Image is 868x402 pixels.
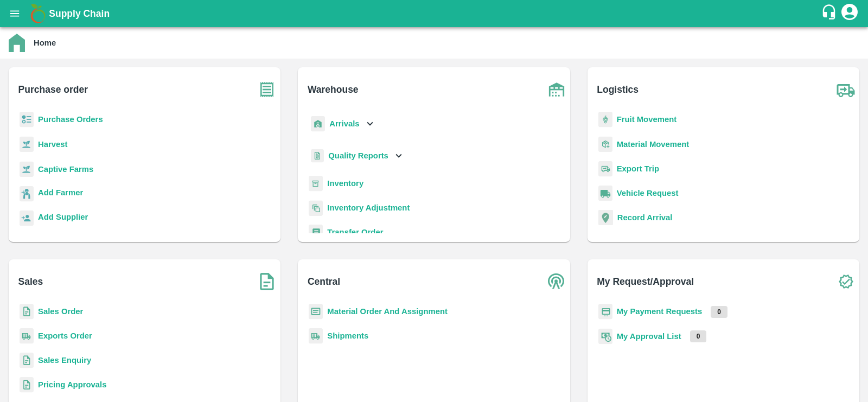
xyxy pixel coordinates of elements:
img: inventory [309,200,323,216]
img: logo [27,3,49,24]
img: warehouse [543,76,570,103]
p: 0 [711,306,727,318]
img: fruit [598,112,612,127]
img: sales [20,353,34,368]
img: shipments [20,328,34,344]
b: Quality Reports [328,151,388,160]
a: Supply Chain [49,6,821,21]
img: whArrival [311,116,325,132]
img: farmer [20,186,34,202]
a: Add Supplier [38,211,88,226]
b: Add Supplier [38,213,88,221]
a: Export Trip [617,164,659,173]
a: Sales Order [38,307,83,316]
a: Material Order And Assignment [327,307,448,316]
img: approval [598,328,612,344]
a: Transfer Order [327,228,383,237]
a: Sales Enquiry [38,356,91,365]
img: shipments [309,328,323,344]
img: vehicle [598,186,612,201]
img: sales [20,377,34,393]
a: Inventory Adjustment [327,203,410,212]
a: Harvest [38,140,67,149]
img: soSales [253,268,280,295]
div: account of current user [840,2,859,25]
img: delivery [598,161,612,177]
div: Quality Reports [309,145,405,167]
img: central [543,268,570,295]
img: recordArrival [598,210,613,225]
p: 0 [690,330,707,342]
img: purchase [253,76,280,103]
img: harvest [20,136,34,152]
b: Central [308,274,340,289]
b: Add Farmer [38,188,83,197]
a: Material Movement [617,140,690,149]
a: Fruit Movement [617,115,677,124]
img: material [598,136,612,152]
a: Captive Farms [38,165,93,174]
a: Record Arrival [617,213,673,222]
a: Pricing Approvals [38,380,106,389]
b: My Request/Approval [597,274,694,289]
button: open drawer [2,1,27,26]
a: Shipments [327,331,368,340]
a: Exports Order [38,331,92,340]
img: whTransfer [309,225,323,240]
b: Warehouse [308,82,359,97]
img: sales [20,304,34,320]
b: Supply Chain [49,8,110,19]
b: Logistics [597,82,639,97]
img: payment [598,304,612,320]
a: Vehicle Request [617,189,679,197]
b: Arrivals [329,119,359,128]
a: Purchase Orders [38,115,103,124]
img: harvest [20,161,34,177]
img: check [832,268,859,295]
b: Home [34,39,56,47]
a: Inventory [327,179,363,188]
div: customer-support [821,4,840,23]
img: qualityReport [311,149,324,163]
b: Purchase order [18,82,88,97]
div: Arrivals [309,112,376,136]
a: Add Farmer [38,187,83,201]
img: whInventory [309,176,323,192]
b: Sales [18,274,43,289]
img: truck [832,76,859,103]
img: supplier [20,210,34,226]
img: reciept [20,112,34,127]
img: centralMaterial [309,304,323,320]
a: My Approval List [617,332,681,341]
a: My Payment Requests [617,307,703,316]
img: home [9,34,25,52]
